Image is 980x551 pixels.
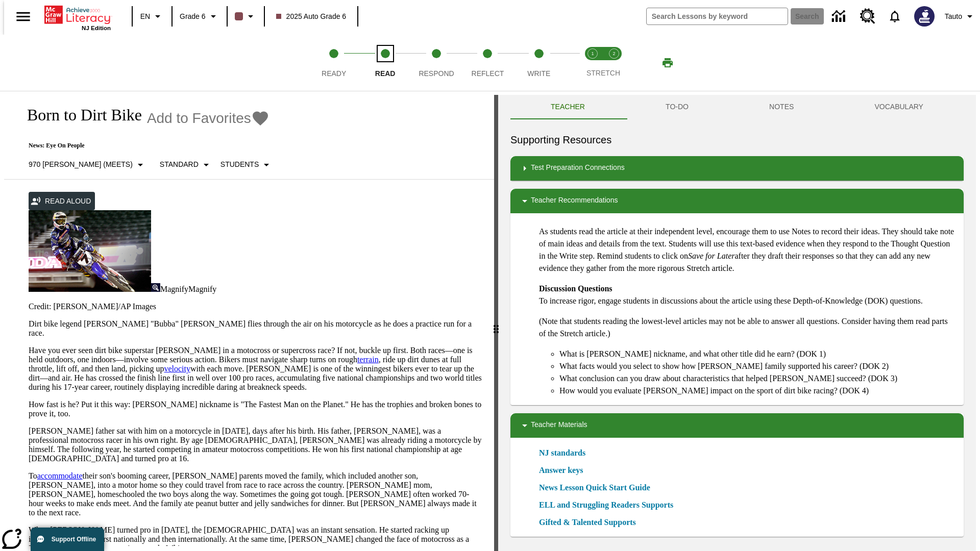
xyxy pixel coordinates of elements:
div: Press Enter or Spacebar and then press right and left arrow keys to move the slider [494,95,498,551]
img: Avatar [914,6,935,27]
button: Print [651,54,684,72]
a: Notifications [881,3,908,30]
span: NJ Edition [82,25,111,31]
a: Answer keys, Will open in new browser window or tab [539,464,583,477]
p: How fast is he? Put it this way: [PERSON_NAME] nickname is "The Fastest Man on the Planet." He ha... [29,400,482,418]
span: STRETCH [586,69,620,77]
span: EN [140,11,150,22]
button: Respond step 3 of 5 [407,35,466,91]
p: Dirt bike legend [PERSON_NAME] "Bubba" [PERSON_NAME] flies through the air on his motorcycle as h... [29,319,482,338]
a: ELL and Struggling Readers Supports [539,499,679,511]
button: Select Lexile, 970 Lexile (Meets) [24,156,151,174]
div: Home [44,4,111,31]
button: Add to Favorites - Born to Dirt Bike [147,109,269,127]
p: To increase rigor, engage students in discussions about the article using these Depth-of-Knowledg... [539,283,955,307]
span: Grade 6 [180,11,206,22]
button: Stretch Read step 1 of 2 [578,35,607,91]
button: NOTES [729,95,834,119]
li: What facts would you select to show how [PERSON_NAME] family supported his career? (DOK 2) [559,360,955,372]
p: Students [220,159,259,170]
button: Select Student [216,156,277,174]
a: NJ standards [539,447,592,459]
button: Read Aloud [29,192,95,211]
button: Select a new avatar [908,3,941,30]
li: What is [PERSON_NAME] nickname, and what other title did he earn? (DOK 1) [559,348,955,360]
h1: Born to Dirt Bike [16,106,142,124]
span: Read [375,69,396,78]
button: Support Offline [31,528,104,551]
li: What conclusion can you draw about characteristics that helped [PERSON_NAME] succeed? (DOK 3) [559,372,955,385]
div: activity [498,95,976,551]
button: Grade: Grade 6, Select a grade [176,7,224,26]
a: Gifted & Talented Supports [539,516,642,529]
button: Open side menu [8,2,38,32]
span: Tauto [945,11,962,22]
a: accommodate [37,471,83,480]
strong: Discussion Questions [539,284,612,293]
p: Teacher Materials [531,419,587,432]
li: How would you evaluate [PERSON_NAME] impact on the sport of dirt bike racing? (DOK 4) [559,385,955,397]
span: Reflect [472,69,504,78]
span: Support Offline [52,536,96,543]
button: Teacher [510,95,625,119]
span: Magnify [160,285,188,293]
button: Profile/Settings [941,7,980,26]
button: VOCABULARY [834,95,964,119]
h6: Supporting Resources [510,132,964,148]
button: Ready step 1 of 5 [304,35,363,91]
p: Credit: [PERSON_NAME]/AP Images [29,302,482,311]
div: Teacher Recommendations [510,189,964,213]
p: (Note that students reading the lowest-level articles may not be able to answer all questions. Co... [539,315,955,340]
button: Write step 5 of 5 [509,35,569,91]
button: Reflect step 4 of 5 [458,35,517,91]
em: Save for Later [688,252,735,260]
a: Data Center [826,3,854,31]
p: Standard [160,159,199,170]
button: Read step 2 of 5 [355,35,414,91]
span: Add to Favorites [147,110,251,127]
span: Ready [322,69,346,78]
input: search field [647,8,788,24]
span: Magnify [188,285,216,293]
button: Class color is dark brown. Change class color [231,7,261,26]
a: velocity [164,364,190,373]
div: Teacher Materials [510,413,964,438]
a: terrain [357,355,379,364]
span: Write [527,69,550,78]
p: 970 [PERSON_NAME] (Meets) [29,159,133,170]
button: Language: EN, Select a language [136,7,168,26]
text: 2 [612,51,615,56]
a: News Lesson Quick Start Guide, Will open in new browser window or tab [539,482,650,494]
img: Motocross racer James Stewart flies through the air on his dirt bike. [29,210,151,292]
div: reading [4,95,494,546]
text: 1 [591,51,594,56]
p: Test Preparation Connections [531,162,625,174]
p: Teacher Recommendations [531,195,618,207]
p: News: Eye On People [16,142,277,149]
p: [PERSON_NAME] father sat with him on a motorcycle in [DATE], days after his birth. His father, [P... [29,427,482,463]
span: Respond [419,69,454,78]
a: Resource Center, Will open in new tab [854,3,881,30]
button: Scaffolds, Standard [156,156,216,174]
button: Stretch Respond step 2 of 2 [599,35,629,91]
button: TO-DO [625,95,729,119]
p: As students read the article at their independent level, encourage them to use Notes to record th... [539,226,955,274]
span: 2025 Auto Grade 6 [276,11,347,22]
div: Instructional Panel Tabs [510,95,964,119]
p: Have you ever seen dirt bike superstar [PERSON_NAME] in a motocross or supercross race? If not, b... [29,346,482,392]
p: To their son's booming career, [PERSON_NAME] parents moved the family, which included another son... [29,471,482,517]
div: Test Preparation Connections [510,156,964,181]
img: Magnify [151,283,160,292]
